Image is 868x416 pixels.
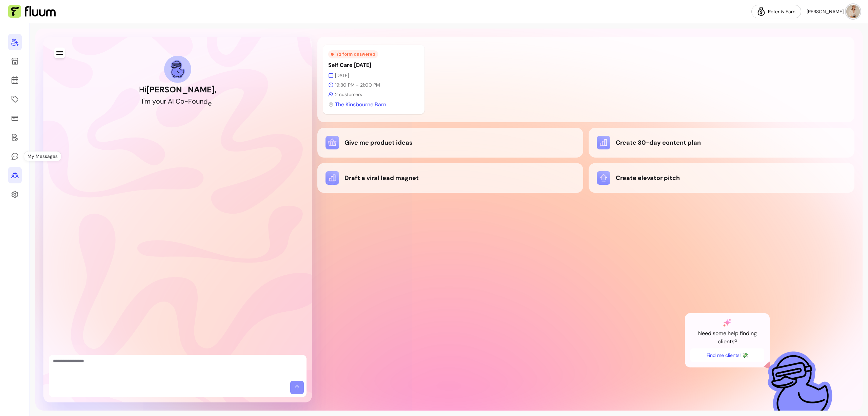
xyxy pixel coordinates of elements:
a: My Messages [8,148,22,164]
textarea: Ask me anything... [53,358,302,378]
p: Need some help finding clients? [690,329,764,346]
a: Settings [8,186,22,202]
div: o [192,96,196,106]
button: avatar[PERSON_NAME] [807,5,860,18]
div: n [200,96,203,106]
h2: I'm your AI Co-Founder [142,96,214,106]
div: I [172,96,174,106]
img: avatar [846,5,860,18]
a: Sales [8,110,22,126]
div: C [176,96,180,106]
p: [DATE] [328,72,419,79]
div: o [180,96,184,106]
button: Find me clients! 💸 [690,348,764,362]
img: AI Co-Founder avatar [171,60,185,78]
div: Draft a viral lead magnet [325,171,575,185]
div: Create 30-day content plan [597,136,846,149]
img: Create 30-day content plan [597,136,610,149]
a: Calendar [8,72,22,88]
div: m [144,96,151,106]
div: Create elevator pitch [597,171,846,185]
div: 1 / 2 form answered [328,50,378,58]
a: Home [8,34,22,50]
b: [PERSON_NAME] , [146,84,217,95]
div: Give me product ideas [325,136,575,149]
img: Fluum Logo [8,5,56,18]
a: Refer & Earn [751,5,801,18]
div: y [152,96,156,106]
div: u [196,96,200,106]
div: r [164,96,166,106]
div: I [142,96,143,106]
img: Draft a viral lead magnet [325,171,339,185]
div: My Messages [24,151,61,161]
div: - [184,96,188,106]
img: Give me product ideas [325,136,339,149]
span: The Kinsbourne Barn [335,101,386,109]
span: [PERSON_NAME] [807,8,844,15]
div: A [168,96,172,106]
a: Storefront [8,53,22,69]
div: u [160,96,164,106]
div: o [156,96,160,106]
a: Forms [8,129,22,145]
a: Clients [8,167,22,183]
a: Offerings [8,91,22,107]
h1: Hi [139,84,217,95]
p: Self Care [DATE] [328,61,419,69]
img: AI Co-Founder gradient star [723,319,731,327]
p: 19:30 PM - 21:00 PM [328,82,419,88]
div: F [188,96,192,106]
img: Create elevator pitch [597,171,610,185]
div: d [203,97,208,106]
p: 2 customers [328,91,419,98]
div: e [208,98,212,108]
div: r [212,104,214,114]
div: ' [143,96,144,106]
